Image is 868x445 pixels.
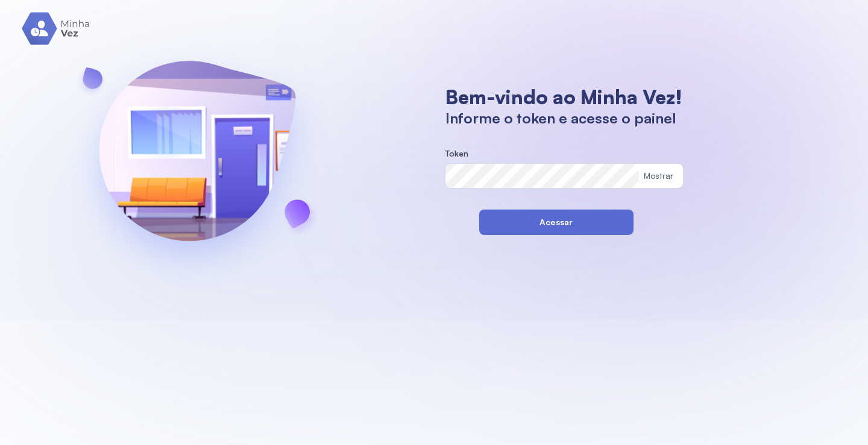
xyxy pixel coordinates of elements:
[22,12,91,45] img: logo.svg
[644,171,674,181] div: Mostrar
[445,85,684,109] h1: Bem-vindo ao Minha Vez!
[445,148,469,158] span: Token
[445,109,684,127] h1: Informe o token e acesse o painel
[67,29,327,291] img: banner-login.svg
[479,210,634,235] button: Acessar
